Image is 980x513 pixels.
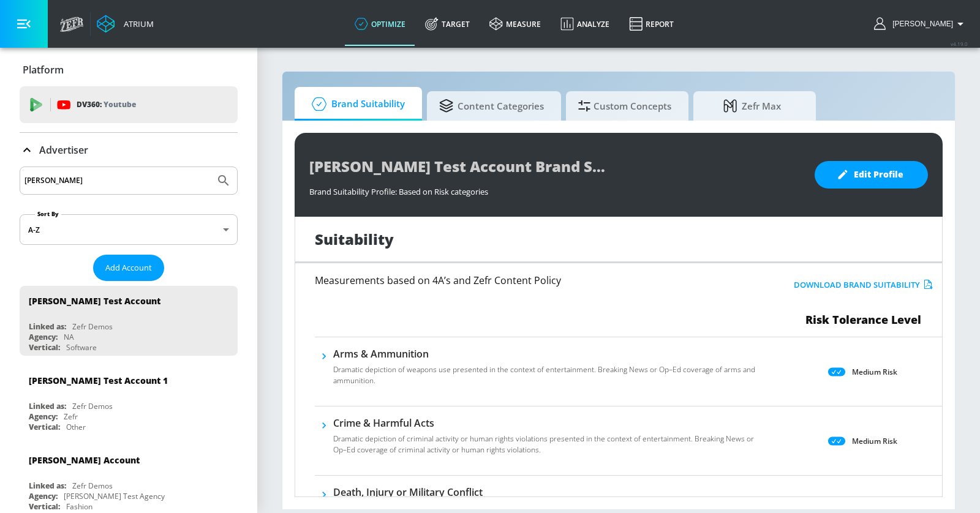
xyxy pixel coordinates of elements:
[29,501,60,512] div: Vertical:
[839,167,903,182] span: Edit Profile
[333,364,767,386] p: Dramatic depiction of weapons use presented in the context of entertainment. Breaking News or Op–...
[105,261,152,275] span: Add Account
[77,98,136,111] p: DV360:
[20,365,238,435] div: [PERSON_NAME] Test Account 1Linked as:Zefr DemosAgency:ZefrVertical:Other
[64,332,74,342] div: NA
[64,411,78,422] div: Zefr
[24,173,210,189] input: Search by name
[64,491,165,501] div: [PERSON_NAME] Test Agency
[619,2,684,46] a: Report
[852,365,897,378] p: Medium Risk
[333,485,767,499] h6: Death, Injury or Military Conflict
[29,411,58,422] div: Agency:
[888,20,953,28] span: login as: casey.cohen@zefr.com
[309,180,802,197] div: Brand Suitability Profile: Based on Risk categories
[315,275,733,285] h6: Measurements based on 4A’s and Zefr Content Policy
[119,18,154,29] div: Atrium
[20,286,238,356] div: [PERSON_NAME] Test AccountLinked as:Zefr DemosAgency:NAVertical:Software
[439,91,544,121] span: Content Categories
[333,347,767,394] div: Arms & AmmunitionDramatic depiction of weapons use presented in the context of entertainment. Bre...
[72,321,113,332] div: Zefr Demos
[951,40,968,47] span: v 4.19.0
[29,481,66,491] div: Linked as:
[706,91,799,121] span: Zefr Max
[66,501,92,512] div: Fashion
[29,295,160,307] div: [PERSON_NAME] Test Account
[480,2,551,46] a: measure
[551,2,619,46] a: Analyze
[29,422,60,432] div: Vertical:
[20,53,238,87] div: Platform
[66,342,97,353] div: Software
[29,342,60,353] div: Vertical:
[23,63,64,77] p: Platform
[104,98,136,111] p: Youtube
[66,422,86,432] div: Other
[791,275,936,294] button: Download Brand Suitability
[29,454,140,466] div: [PERSON_NAME] Account
[805,312,921,327] span: Risk Tolerance Level
[815,161,928,189] button: Edit Profile
[29,401,66,411] div: Linked as:
[20,133,238,167] div: Advertiser
[210,167,237,194] button: Submit Search
[333,416,767,463] div: Crime & Harmful ActsDramatic depiction of criminal activity or human rights violations presented ...
[333,347,767,361] h6: Arms & Ammunition
[20,214,238,245] div: A-Z
[29,332,58,342] div: Agency:
[874,17,968,31] button: [PERSON_NAME]
[72,401,113,411] div: Zefr Demos
[29,375,168,386] div: [PERSON_NAME] Test Account 1
[29,321,66,332] div: Linked as:
[35,210,61,218] label: Sort By
[93,255,164,281] button: Add Account
[20,86,238,123] div: DV360: Youtube
[307,89,405,119] span: Brand Suitability
[39,143,88,157] p: Advertiser
[333,433,767,455] p: Dramatic depiction of criminal activity or human rights violations presented in the context of en...
[415,2,480,46] a: Target
[578,91,671,121] span: Custom Concepts
[333,416,767,430] h6: Crime & Harmful Acts
[345,2,415,46] a: optimize
[29,491,58,501] div: Agency:
[97,15,154,33] a: Atrium
[72,481,113,491] div: Zefr Demos
[315,229,394,249] h1: Suitability
[852,435,897,447] p: Medium Risk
